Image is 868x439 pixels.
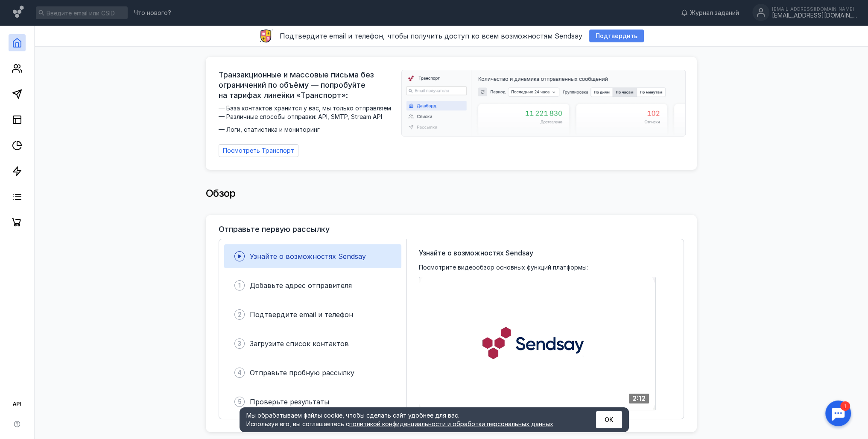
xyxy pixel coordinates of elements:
span: Посмотреть Транспорт [223,147,294,154]
span: — База контактов хранится у вас, мы только отправляем — Различные способы отправки: API, SMTP, St... [219,104,396,134]
span: Узнайте о возможностях Sendsay [250,252,366,261]
a: политикой конфиденциальности и обработки персональных данных [349,420,553,427]
span: 4 [237,368,242,377]
div: [EMAIL_ADDRESS][DOMAIN_NAME] [772,12,857,19]
span: Журнал заданий [690,9,739,17]
div: Мы обрабатываем файлы cookie, чтобы сделать сайт удобнее для вас. Используя его, вы соглашаетесь c [246,411,575,428]
span: Что нового? [134,10,171,16]
span: Загрузите список контактов [250,339,349,348]
span: 3 [237,339,242,348]
span: Обзор [206,187,236,199]
span: Подтвердить [596,33,637,40]
div: [EMAIL_ADDRESS][DOMAIN_NAME] [772,6,857,12]
img: dashboard-transport-banner [402,70,685,136]
h3: Отправьте первую рассылку [219,225,330,234]
span: Отправьте пробную рассылку [250,368,354,377]
a: Посмотреть Транспорт [219,144,298,157]
span: 1 [238,281,241,290]
span: Транзакционные и массовые письма без ограничений по объёму — попробуйте на тарифах линейки «Транс... [219,70,396,101]
a: Что нового? [130,10,175,16]
span: Посмотрите видеообзор основных функций платформы: [419,263,588,272]
span: Подтвердите email и телефон [250,310,353,319]
input: Введите email или CSID [36,6,128,19]
button: Подтвердить [589,30,644,42]
span: Проверьте результаты [250,397,329,406]
div: 2:12 [629,394,649,403]
span: 2 [238,310,242,319]
span: Узнайте о возможностях Sendsay [419,248,533,258]
span: Подтвердите email и телефон, чтобы получить доступ ко всем возможностям Sendsay [280,32,582,40]
div: 1 [19,5,29,15]
span: Добавьте адрес отправителя [250,281,352,290]
span: 5 [238,397,242,406]
button: ОК [596,411,622,428]
a: Журнал заданий [677,9,743,17]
